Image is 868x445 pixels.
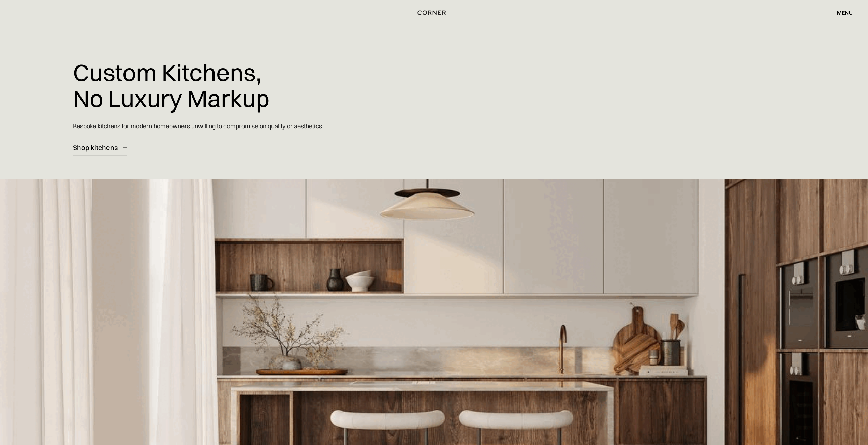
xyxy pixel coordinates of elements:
div: menu [830,7,853,18]
a: home [401,8,468,17]
p: Bespoke kitchens for modern homeowners unwilling to compromise on quality or aesthetics. [73,116,323,136]
h1: Custom Kitchens, No Luxury Markup [73,55,269,116]
a: Shop kitchens [73,139,127,156]
div: menu [837,10,853,15]
div: Shop kitchens [73,143,118,152]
